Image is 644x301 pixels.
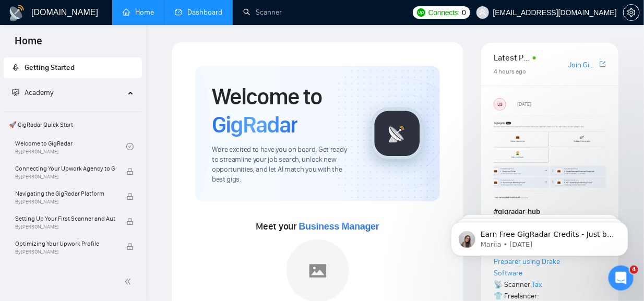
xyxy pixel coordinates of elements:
span: 🚀 GigRadar Quick Start [5,114,141,135]
span: Getting Started [25,63,75,72]
span: [DATE] [518,100,532,109]
img: upwork-logo.png [417,8,425,17]
button: setting [623,4,640,21]
span: GigRadar [212,111,297,139]
span: 4 [630,266,638,274]
a: Welcome to GigRadarBy[PERSON_NAME] [15,135,126,158]
span: Business Manager [299,221,379,232]
a: Join GigRadar Slack Community [568,59,598,71]
span: Connects: [428,7,460,18]
span: double-left [124,276,135,287]
iframe: Intercom live chat [609,266,634,291]
span: check-circle [126,143,134,150]
span: Home [6,33,51,55]
a: setting [623,8,640,17]
span: 4 hours ago [494,68,526,75]
span: export [600,60,606,68]
span: Navigating the GigRadar Platform [15,188,115,199]
span: user [479,9,486,16]
span: Academy [25,88,53,97]
h1: Welcome to [212,82,354,139]
span: Meet your [256,221,379,232]
span: lock [126,168,134,175]
span: Setting Up Your First Scanner and Auto-Bidder [15,213,115,224]
span: Connecting Your Upwork Agency to GigRadar [15,163,115,174]
span: 0 [462,7,466,18]
a: homeHome [123,8,154,17]
span: By [PERSON_NAME] [15,174,115,180]
span: Latest Posts from the GigRadar Community [494,51,530,64]
img: gigradar-logo.png [371,107,423,160]
span: Optimizing Your Upwork Profile [15,238,115,249]
span: We're excited to have you on board. Get ready to streamline your job search, unlock new opportuni... [212,145,354,185]
span: rocket [12,64,19,71]
span: setting [624,8,639,17]
span: lock [126,193,134,200]
a: searchScanner [243,8,282,17]
span: By [PERSON_NAME] [15,224,115,230]
span: lock [126,218,134,225]
a: dashboardDashboard [175,8,222,17]
iframe: Intercom notifications message [435,200,644,273]
span: fund-projection-screen [12,89,19,96]
a: export [600,59,606,69]
span: Academy [12,88,53,97]
span: lock [126,243,134,250]
div: US [494,99,506,110]
span: By [PERSON_NAME] [15,249,115,255]
span: By [PERSON_NAME] [15,199,115,205]
img: F09354QB7SM-image.png [494,115,619,198]
img: logo [8,5,25,21]
li: Getting Started [4,57,142,78]
a: Tax [532,280,542,289]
